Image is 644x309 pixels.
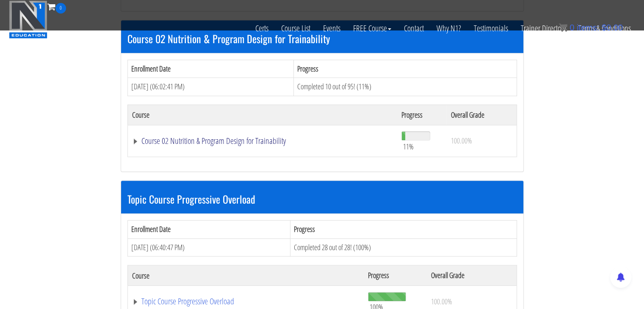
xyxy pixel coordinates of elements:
[427,265,517,286] th: Overall Grade
[55,3,66,14] span: 0
[127,105,397,125] th: Course
[364,265,427,286] th: Progress
[127,238,290,257] td: [DATE] (06:40:47 PM)
[47,1,66,12] a: 0
[290,220,517,238] th: Progress
[127,60,293,78] th: Enrollment Date
[127,265,364,286] th: Course
[290,238,517,257] td: Completed 28 out of 28! (100%)
[293,60,517,78] th: Progress
[249,14,275,43] a: Certs
[572,14,637,43] a: Terms & Conditions
[397,105,446,125] th: Progress
[398,14,430,43] a: Contact
[514,14,572,43] a: Trainer Directory
[317,14,347,43] a: Events
[403,142,414,151] span: 11%
[602,23,623,32] bdi: 0.00
[430,14,467,43] a: Why N1?
[467,14,514,43] a: Testimonials
[447,105,517,125] th: Overall Grade
[132,137,393,145] a: Course 02 Nutrition & Program Design for Trainability
[569,23,574,32] span: 0
[559,23,567,32] img: icon11.png
[127,193,517,204] h3: Topic Course Progressive Overload
[559,23,623,32] a: 0 items: $0.00
[577,23,599,32] span: items:
[447,125,517,157] td: 100.00%
[127,78,293,96] td: [DATE] (06:02:41 PM)
[293,78,517,96] td: Completed 10 out of 95! (11%)
[347,14,398,43] a: FREE Course
[9,0,47,39] img: n1-education
[275,14,317,43] a: Course List
[127,220,290,238] th: Enrollment Date
[602,23,606,32] span: $
[132,297,359,306] a: Topic Course Progressive Overload
[127,33,517,44] h3: Course 02 Nutrition & Program Design for Trainability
